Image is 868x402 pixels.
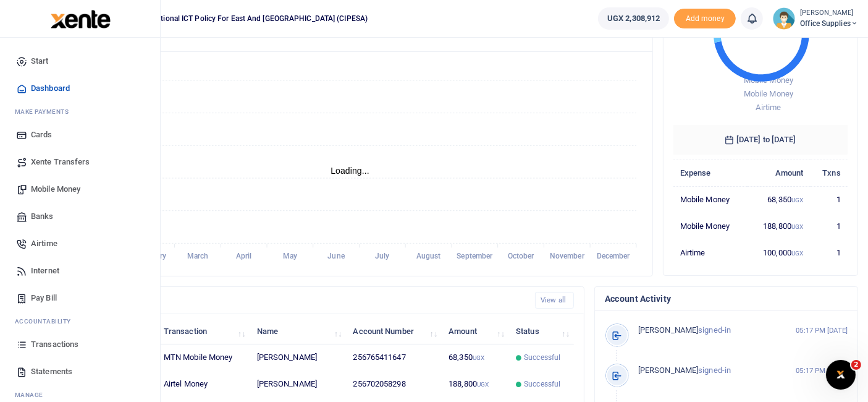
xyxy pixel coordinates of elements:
[346,318,442,344] th: Account Number: activate to sort column ascending
[346,344,442,371] td: 256765411647
[10,75,150,102] a: Dashboard
[31,338,78,351] span: Transactions
[593,7,674,30] li: Wallet ballance
[21,390,44,400] span: anage
[550,252,585,261] tspan: November
[31,265,59,277] span: Internet
[442,371,509,398] td: 188,800
[791,197,803,203] small: UGX
[375,252,389,261] tspan: July
[31,210,54,223] span: Banks
[674,13,736,22] a: Add money
[236,252,252,261] tspan: April
[607,12,660,25] span: UGX 2,308,912
[10,102,150,121] li: M
[10,148,150,176] a: Xente Transfers
[442,318,509,344] th: Amount: activate to sort column ascending
[10,257,150,284] a: Internet
[10,176,150,203] a: Mobile Money
[748,186,811,213] td: 68,350
[811,186,848,213] td: 1
[10,203,150,230] a: Banks
[811,160,848,186] th: Txns
[800,18,858,29] span: Office Supplies
[283,252,297,261] tspan: May
[74,13,373,24] span: Collaboration on International ICT Policy For East and [GEOGRAPHIC_DATA] (CIPESA)
[457,252,493,261] tspan: September
[10,284,150,312] a: Pay Bill
[535,292,574,309] a: View all
[673,125,848,155] h6: [DATE] to [DATE]
[31,237,57,250] span: Airtime
[31,292,57,304] span: Pay Bill
[638,325,698,335] span: [PERSON_NAME]
[416,252,441,261] tspan: August
[331,166,369,176] text: Loading...
[673,213,748,239] td: Mobile Money
[791,223,803,230] small: UGX
[250,371,346,398] td: [PERSON_NAME]
[744,75,793,85] span: Mobile Money
[597,252,631,261] tspan: December
[10,121,150,148] a: Cards
[250,344,346,371] td: [PERSON_NAME]
[674,9,736,29] li: Toup your wallet
[524,378,560,390] span: Successful
[638,324,795,337] p: signed-in
[473,354,484,361] small: UGX
[10,230,150,257] a: Airtime
[811,213,848,239] td: 1
[673,239,748,265] td: Airtime
[49,14,111,23] a: logo-small logo-large logo-large
[796,366,848,376] small: 05:17 PM [DATE]
[673,160,748,186] th: Expense
[744,89,793,98] span: Mobile Money
[57,33,643,46] h4: Transactions Overview
[638,366,698,375] span: [PERSON_NAME]
[748,239,811,265] td: 100,000
[187,252,209,261] tspan: March
[346,371,442,398] td: 256702058298
[748,213,811,239] td: 188,800
[250,318,346,344] th: Name: activate to sort column ascending
[157,371,250,398] td: Airtel Money
[851,360,861,370] span: 2
[10,312,150,331] li: Ac
[800,8,858,19] small: [PERSON_NAME]
[524,352,560,363] span: Successful
[327,252,345,261] tspan: June
[748,160,811,186] th: Amount
[31,82,70,95] span: Dashboard
[826,360,856,390] iframe: Intercom live chat
[21,107,69,116] span: ake Payments
[31,156,90,168] span: Xente Transfers
[10,48,150,75] a: Start
[509,318,574,344] th: Status: activate to sort column ascending
[157,318,250,344] th: Transaction: activate to sort column ascending
[477,381,489,388] small: UGX
[157,344,250,371] td: MTN Mobile Money
[791,250,803,257] small: UGX
[598,7,669,30] a: UGX 2,308,912
[773,7,858,30] a: profile-user [PERSON_NAME] Office Supplies
[796,325,848,336] small: 05:17 PM [DATE]
[674,9,736,29] span: Add money
[673,186,748,213] td: Mobile Money
[31,183,80,195] span: Mobile Money
[31,55,49,67] span: Start
[10,331,150,358] a: Transactions
[31,366,72,378] span: Statements
[24,317,71,326] span: countability
[137,252,166,261] tspan: February
[31,129,53,141] span: Cards
[442,344,509,371] td: 68,350
[508,252,535,261] tspan: October
[57,294,525,307] h4: Recent Transactions
[756,103,781,112] span: Airtime
[10,358,150,385] a: Statements
[811,239,848,265] td: 1
[773,7,795,30] img: profile-user
[638,364,795,377] p: signed-in
[605,292,848,306] h4: Account Activity
[51,10,111,28] img: logo-large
